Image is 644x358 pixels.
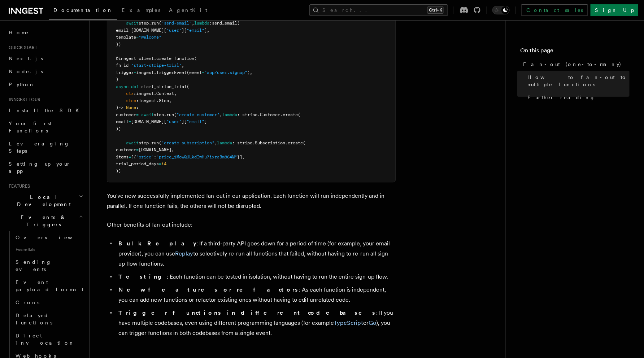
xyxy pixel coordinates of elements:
[116,147,136,152] span: customer
[194,21,209,26] span: lambda
[9,108,83,113] span: Install the SDK
[116,154,129,160] span: items
[116,77,118,82] span: )
[6,183,30,189] span: Features
[116,272,396,282] li: : Each function can be tested in isolation, without having to run the entire sign-up flow.
[141,112,154,117] span: await
[129,28,131,33] span: =
[116,169,121,174] span: ))
[116,161,159,166] span: trial_period_days
[187,84,189,89] span: (
[129,154,131,160] span: =
[16,279,83,292] span: Event payload format
[166,112,174,117] span: run
[156,154,237,160] span: "price_1MowQULkdIwHu7ixraBm864M"
[166,28,182,33] span: "user"
[126,105,136,110] span: None
[16,259,52,272] span: Sending events
[126,21,139,26] span: await
[156,70,187,75] span: TriggerEvent
[177,112,219,117] span: "create-customer"
[107,220,396,230] p: Other benefits of fan-out include:
[520,58,630,71] a: Fan-out (one-to-many)
[131,63,182,68] span: "start-stripe-trial"
[6,26,85,39] a: Home
[6,52,85,65] a: Next.js
[9,161,71,174] span: Setting up your app
[16,333,75,346] span: Direct invocation
[13,329,85,349] a: Direct invocation
[139,35,161,40] span: "welcome"
[237,112,283,117] span: : stripe.Customer.
[156,98,159,103] span: .
[126,91,134,96] span: ctx
[204,119,207,124] span: ]
[247,70,252,75] span: ),
[53,7,113,13] span: Documentation
[116,112,136,117] span: customer
[136,35,139,40] span: =
[156,91,174,96] span: Context
[214,140,217,145] span: ,
[136,91,154,96] span: inngest
[151,140,159,145] span: run
[139,140,149,145] span: step
[9,69,43,74] span: Node.js
[527,74,630,88] span: How to fan-out to multiple functions
[175,250,193,257] a: Replay
[139,147,174,152] span: [DOMAIN_NAME],
[6,65,85,78] a: Node.js
[174,112,177,117] span: (
[288,140,303,145] span: create
[204,28,209,33] span: ],
[156,56,194,61] span: create_function
[136,70,156,75] span: inngest.
[116,285,396,305] li: : As each function is independent, you can add new functions or refactor existing ones without ha...
[116,70,134,75] span: trigger
[9,141,70,154] span: Leveraging Steps
[166,119,182,124] span: "user"
[116,119,129,124] span: email
[136,147,139,152] span: =
[151,21,159,26] span: run
[6,191,85,211] button: Local Development
[232,140,288,145] span: : stripe.Subscription.
[334,319,363,326] a: TypeScript
[13,244,85,256] span: Essentials
[9,56,43,61] span: Next.js
[6,97,40,102] span: Inngest tour
[134,70,136,75] span: =
[139,98,156,103] span: inngest
[9,121,52,134] span: Your first Functions
[136,98,139,103] span: :
[134,91,136,96] span: :
[13,276,85,296] a: Event payload format
[182,63,184,68] span: ,
[182,119,187,124] span: ][
[16,313,52,326] span: Delayed functions
[194,56,197,61] span: (
[131,28,166,33] span: [DOMAIN_NAME][
[118,240,196,247] strong: Bulk Replay
[141,84,187,89] span: start_stripe_trial
[116,126,121,131] span: ))
[212,21,237,26] span: send_email
[131,84,139,89] span: def
[303,140,305,145] span: (
[169,7,207,13] span: AgentKit
[49,2,117,20] a: Documentation
[129,119,131,124] span: =
[13,309,85,329] a: Delayed functions
[6,193,79,208] span: Local Development
[283,112,298,117] span: create
[149,21,151,26] span: .
[192,21,194,26] span: ,
[591,4,638,16] a: Sign Up
[118,273,167,280] strong: Testing
[202,70,204,75] span: =
[187,70,202,75] span: (event
[520,46,630,58] h4: On this page
[9,82,35,87] span: Python
[165,2,212,19] a: AgentKit
[6,117,85,137] a: Your first Functions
